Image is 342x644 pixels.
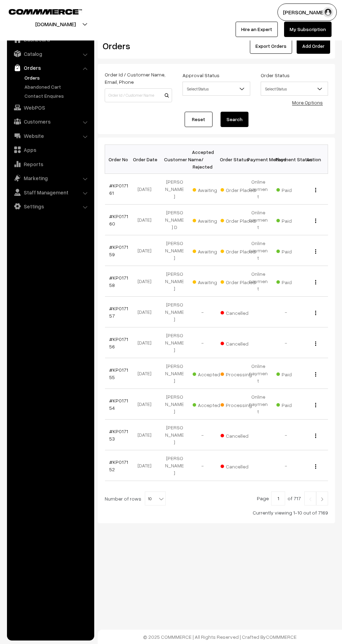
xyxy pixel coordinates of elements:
[9,143,92,156] a: Apps
[221,246,255,255] span: Order Placed
[244,205,272,235] td: Online payment
[133,358,161,389] td: [DATE]
[161,450,188,481] td: [PERSON_NAME]
[133,327,161,358] td: [DATE]
[261,82,328,96] span: Select Status
[307,497,313,501] img: Left
[9,7,70,15] a: COMMMERCE
[276,400,311,409] span: Paid
[105,71,172,86] label: Order Id / Customer Name, Email, Phone
[315,464,316,469] img: Menu
[161,297,188,327] td: [PERSON_NAME]
[109,428,128,442] a: #KP017153
[133,266,161,297] td: [DATE]
[161,327,188,358] td: [PERSON_NAME]
[161,235,188,266] td: [PERSON_NAME]
[244,145,272,174] th: Payment Method
[276,369,311,378] span: Paid
[183,83,250,95] span: Select Status
[315,403,316,407] img: Menu
[105,145,133,174] th: Order No
[161,174,188,205] td: [PERSON_NAME]
[188,145,216,174] th: Accepted / Rejected
[272,145,300,174] th: Payment Status
[9,47,92,60] a: Catalog
[9,115,92,128] a: Customers
[250,38,292,54] button: Export Orders
[9,172,92,184] a: Marketing
[319,497,325,501] img: Right
[277,3,337,21] button: [PERSON_NAME]
[244,266,272,297] td: Online payment
[9,9,82,14] img: COMMMERCE
[183,82,250,96] span: Select Status
[133,205,161,235] td: [DATE]
[221,308,255,317] span: Cancelled
[284,22,332,37] a: My Subscription
[244,235,272,266] td: Online payment
[272,450,300,481] td: -
[105,88,172,102] input: Order Id / Customer Name / Customer Email / Customer Phone
[161,389,188,420] td: [PERSON_NAME]
[23,92,92,99] a: Contact Enquires
[193,215,228,224] span: Awaiting
[244,389,272,420] td: Online payment
[315,219,316,223] img: Menu
[221,400,255,409] span: Processing
[323,7,333,17] img: user
[109,183,128,196] a: #KP017161
[145,492,165,506] span: 10
[188,450,216,481] td: -
[133,235,161,266] td: [DATE]
[193,369,228,378] span: Accepted
[193,277,228,286] span: Awaiting
[315,188,316,192] img: Menu
[23,83,92,90] a: Abandoned Cart
[9,200,92,213] a: Settings
[272,297,300,327] td: -
[109,336,128,349] a: #KP017156
[193,246,228,255] span: Awaiting
[9,61,92,74] a: Orders
[133,297,161,327] td: [DATE]
[185,112,213,127] a: Reset
[109,305,128,319] a: #KP017157
[105,509,328,516] div: Currently viewing 1-10 out of 7169
[221,369,255,378] span: Processing
[11,15,100,33] button: [DOMAIN_NAME]
[276,185,311,194] span: Paid
[109,244,128,257] a: #KP017159
[315,341,316,346] img: Menu
[98,630,342,644] footer: © 2025 COMMMERCE | All Rights Reserved | Crafted By
[276,246,311,255] span: Paid
[105,495,141,502] span: Number of rows
[193,400,228,409] span: Accepted
[9,186,92,199] a: Staff Management
[292,99,323,105] a: More Options
[257,495,269,501] span: Page
[109,213,128,227] a: #KP017160
[297,38,330,54] a: Add Order
[188,420,216,450] td: -
[145,491,166,505] span: 10
[244,174,272,205] td: Online payment
[315,372,316,377] img: Menu
[109,398,128,411] a: #KP017154
[272,327,300,358] td: -
[315,434,316,438] img: Menu
[221,112,248,127] button: Search
[161,266,188,297] td: [PERSON_NAME]
[133,174,161,205] td: [DATE]
[221,185,255,194] span: Order Placed
[133,145,161,174] th: Order Date
[133,450,161,481] td: [DATE]
[272,420,300,450] td: -
[109,367,128,380] a: #KP017155
[315,280,316,284] img: Menu
[266,634,297,640] a: COMMMERCE
[221,430,255,439] span: Cancelled
[9,129,92,142] a: Website
[23,74,92,81] a: Orders
[236,22,278,37] a: Hire an Expert
[216,145,244,174] th: Order Status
